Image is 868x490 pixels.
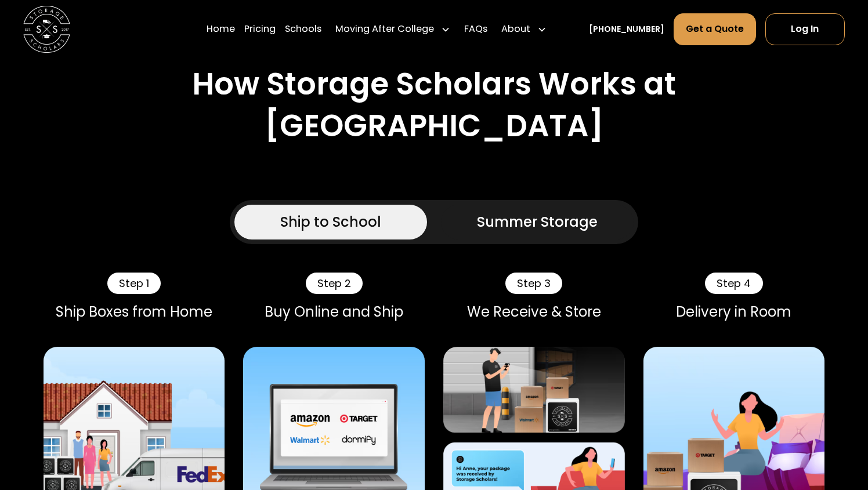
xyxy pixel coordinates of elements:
div: About [497,13,551,45]
h2: [GEOGRAPHIC_DATA] [265,108,604,144]
div: Moving After College [335,22,434,36]
div: Ship to School [280,212,381,233]
a: Home [207,13,235,45]
div: Summer Storage [477,212,598,233]
div: Step 2 [306,273,363,295]
a: home [23,6,70,52]
a: Get a Quote [674,13,756,45]
div: We Receive & Store [443,304,625,321]
div: Delivery in Room [643,304,825,321]
div: Moving After College [331,13,455,45]
div: About [501,22,530,36]
h2: How Storage Scholars Works at [192,66,676,103]
a: Log In [765,13,845,45]
a: [PHONE_NUMBER] [589,23,664,35]
a: Pricing [244,13,276,45]
a: Schools [285,13,321,45]
img: Storage Scholars main logo [23,6,70,52]
div: Ship Boxes from Home [44,304,225,321]
a: FAQs [464,13,487,45]
div: Step 3 [505,273,562,295]
div: Step 4 [705,273,762,295]
div: Buy Online and Ship [243,304,425,321]
div: Step 1 [107,273,161,295]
